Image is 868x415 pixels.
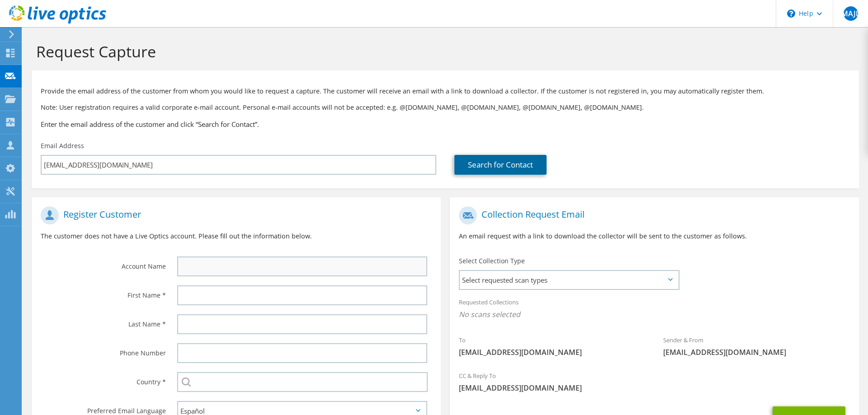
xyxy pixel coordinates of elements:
span: [EMAIL_ADDRESS][DOMAIN_NAME] [459,347,645,357]
svg: \n [787,9,795,18]
label: First Name * [41,285,166,300]
label: Last Name * [41,314,166,329]
span: Select requested scan types [460,271,678,289]
span: [EMAIL_ADDRESS][DOMAIN_NAME] [663,347,849,357]
h3: Enter the email address of the customer and click “Search for Contact”. [41,119,850,129]
div: Sender & From [654,331,859,362]
h1: Request Capture [36,42,850,61]
p: Note: User registration requires a valid corporate e-mail account. Personal e-mail accounts will ... [41,103,850,112]
p: Provide the email address of the customer from whom you would like to request a capture. The cust... [41,86,850,96]
h1: Register Customer [41,206,427,224]
h1: Collection Request Email [459,206,845,224]
label: Email Address [41,141,84,150]
div: To [450,331,654,362]
label: Account Name [41,256,166,271]
span: MAJL [844,6,858,21]
div: Requested Collections [450,293,859,326]
label: Phone Number [41,343,166,358]
p: The customer does not have a Live Optics account. Please fill out the information below. [41,231,432,241]
label: Select Collection Type [459,256,525,266]
div: CC & Reply To [450,366,859,397]
span: [EMAIL_ADDRESS][DOMAIN_NAME] [459,383,850,393]
p: An email request with a link to download the collector will be sent to the customer as follows. [459,231,850,241]
span: No scans selected [459,309,850,319]
label: Country * [41,372,166,387]
a: Search for Contact [454,155,547,175]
